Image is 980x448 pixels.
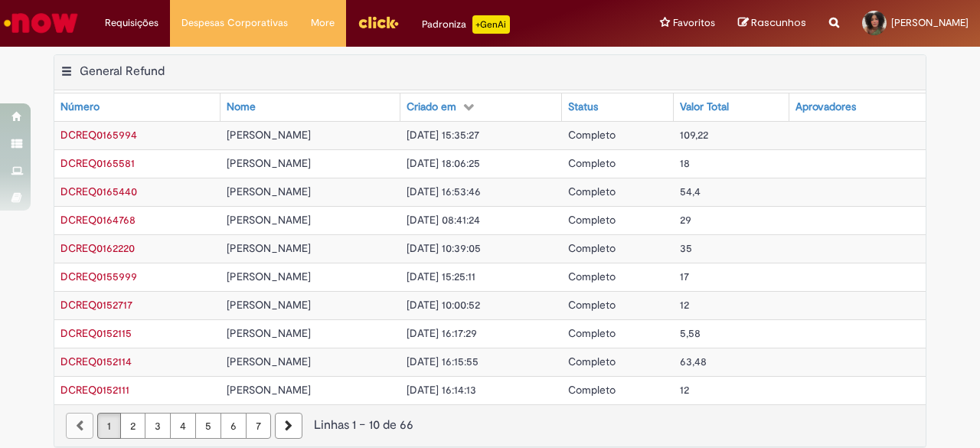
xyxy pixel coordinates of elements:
[891,16,969,29] span: [PERSON_NAME]
[407,241,481,255] span: [DATE] 10:39:05
[227,128,311,142] span: [PERSON_NAME]
[227,298,311,312] span: [PERSON_NAME]
[97,413,121,439] a: Página 1
[275,413,302,439] a: Próxima página
[738,16,806,31] a: Rascunhos
[60,100,100,115] div: Número
[472,15,510,34] p: +GenAi
[680,185,701,198] span: 54,4
[195,413,221,439] a: Página 5
[358,11,399,34] img: click_logo_yellow_360x200.png
[60,64,73,83] button: General Refund Menu de contexto
[60,270,137,283] a: Abrir Registro: DCREQ0155999
[407,355,479,368] span: [DATE] 16:15:55
[181,15,288,31] span: Despesas Corporativas
[680,383,689,397] span: 12
[60,156,135,170] a: Abrir Registro: DCREQ0165581
[680,213,691,227] span: 29
[66,417,914,434] div: Linhas 1 − 10 de 66
[680,270,689,283] span: 17
[60,383,129,397] a: Abrir Registro: DCREQ0152111
[680,156,690,170] span: 18
[751,15,806,30] span: Rascunhos
[60,128,137,142] span: DCREQ0165994
[568,128,616,142] span: Completo
[227,213,311,227] span: [PERSON_NAME]
[60,383,129,397] span: DCREQ0152111
[60,185,137,198] a: Abrir Registro: DCREQ0165440
[568,185,616,198] span: Completo
[568,100,598,115] div: Status
[407,270,475,283] span: [DATE] 15:25:11
[407,383,476,397] span: [DATE] 16:14:13
[227,156,311,170] span: [PERSON_NAME]
[60,185,137,198] span: DCREQ0165440
[680,100,729,115] div: Valor Total
[60,355,132,368] a: Abrir Registro: DCREQ0152114
[568,326,616,340] span: Completo
[227,355,311,368] span: [PERSON_NAME]
[568,270,616,283] span: Completo
[145,413,171,439] a: Página 3
[680,326,701,340] span: 5,58
[407,100,456,115] div: Criado em
[227,326,311,340] span: [PERSON_NAME]
[680,128,708,142] span: 109,22
[568,213,616,227] span: Completo
[60,270,137,283] span: DCREQ0155999
[60,241,135,255] a: Abrir Registro: DCREQ0162220
[60,326,132,340] a: Abrir Registro: DCREQ0152115
[568,383,616,397] span: Completo
[680,355,707,368] span: 63,48
[407,128,479,142] span: [DATE] 15:35:27
[120,413,145,439] a: Página 2
[680,241,692,255] span: 35
[220,413,247,439] a: Página 6
[568,298,616,312] span: Completo
[60,355,132,368] span: DCREQ0152114
[568,156,616,170] span: Completo
[170,413,196,439] a: Página 4
[227,383,311,397] span: [PERSON_NAME]
[407,298,480,312] span: [DATE] 10:00:52
[227,241,311,255] span: [PERSON_NAME]
[54,404,926,446] nav: paginação
[60,213,136,227] span: DCREQ0164768
[60,156,135,170] span: DCREQ0165581
[105,15,158,31] span: Requisições
[422,15,510,34] div: Padroniza
[407,185,481,198] span: [DATE] 16:53:46
[227,270,311,283] span: [PERSON_NAME]
[60,128,137,142] a: Abrir Registro: DCREQ0165994
[311,15,335,31] span: More
[227,100,256,115] div: Nome
[568,241,616,255] span: Completo
[680,298,689,312] span: 12
[673,15,715,31] span: Favoritos
[407,213,480,227] span: [DATE] 08:41:24
[60,298,132,312] a: Abrir Registro: DCREQ0152717
[60,298,132,312] span: DCREQ0152717
[60,213,136,227] a: Abrir Registro: DCREQ0164768
[80,64,165,79] h2: General Refund
[407,326,477,340] span: [DATE] 16:17:29
[568,355,616,368] span: Completo
[246,413,271,439] a: Página 7
[60,326,132,340] span: DCREQ0152115
[60,241,135,255] span: DCREQ0162220
[227,185,311,198] span: [PERSON_NAME]
[2,8,80,38] img: ServiceNow
[795,100,856,115] div: Aprovadores
[407,156,480,170] span: [DATE] 18:06:25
